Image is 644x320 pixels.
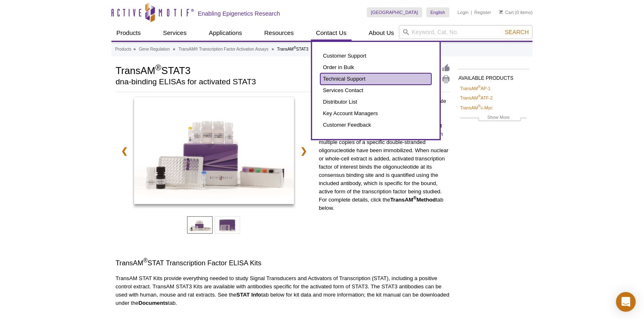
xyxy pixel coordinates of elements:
p: TransAM STAT Kits provide everything needed to study Signal Transducers and Activators of Transcr... [116,274,450,307]
strong: STAT Info [236,292,261,298]
input: Keyword, Cat. No. [399,25,533,39]
a: About Us [364,25,399,41]
a: Products [115,46,131,53]
a: Cart [499,9,514,15]
h2: Enabling Epigenetics Research [198,10,280,17]
a: TransAM®AP-1 [460,85,491,92]
a: Applications [204,25,247,41]
a: Customer Feedback [320,119,431,131]
a: Services [158,25,192,41]
h1: TransAM STAT3 [116,64,411,76]
sup: ® [478,104,481,108]
sup: ® [478,85,481,89]
li: » [272,47,274,51]
h3: TransAM STAT Transcription Factor ELISA Kits [116,258,450,268]
a: TransAM®c-Myc [460,104,493,111]
a: [GEOGRAPHIC_DATA] [367,7,422,17]
li: » [133,47,136,51]
a: Distributor List [320,96,431,108]
a: Services Contact [320,85,431,96]
sup: ® [478,95,481,99]
li: (0 items) [499,7,533,17]
a: Register [474,9,491,15]
sup: ® [294,46,296,50]
sup: ® [155,63,161,72]
sup: ® [413,195,417,200]
a: TransAM®ATF-2 [460,94,493,102]
a: Login [458,9,469,15]
a: Technical Support [320,73,431,85]
h2: dna-binding ELISAs for activated STAT3 [116,78,411,86]
a: English [426,7,449,17]
a: Resources [259,25,299,41]
button: Search [503,28,531,36]
a: TransAM STAT3 Kit [134,97,294,206]
img: Your Cart [499,10,503,14]
strong: Documents [139,300,168,306]
a: Products [111,25,146,41]
div: Open Intercom Messenger [616,292,636,312]
li: | [471,7,472,17]
a: Show More [460,114,527,123]
a: ❮ [116,141,133,160]
p: TransAM Kits are DNA-binding ELISAs that facilitate the study of transcription factor activation ... [319,97,450,212]
a: ❯ [295,141,313,160]
h2: AVAILABLE PRODUCTS [459,69,528,83]
a: Order in Bulk [320,62,431,73]
a: Customer Support [320,50,431,62]
a: Key Account Managers [320,108,431,119]
li: » [173,47,176,51]
a: TransAM® Transcription Factor Activation Assays [178,46,269,53]
strong: TransAM Method [390,197,436,203]
img: TransAM STAT3 Kit [134,97,294,204]
a: Contact Us [311,25,351,41]
sup: ® [143,257,147,264]
a: Gene Regulation [139,46,170,53]
li: TransAM STAT3 [277,47,308,51]
span: Search [505,29,529,35]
